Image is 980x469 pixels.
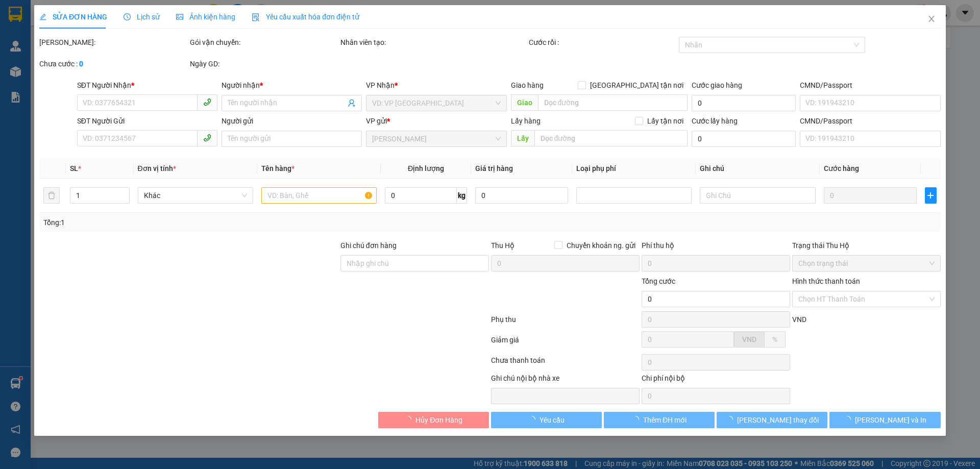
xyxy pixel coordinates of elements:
button: [PERSON_NAME] thay đổi [717,412,827,428]
span: Định lượng [408,164,444,172]
div: Ghi chú nội bộ nhà xe [491,373,640,388]
span: Tổng cước [642,277,675,285]
div: Chi phí nội bộ [642,373,790,388]
span: Khác [144,188,247,203]
span: [GEOGRAPHIC_DATA] tận nơi [586,80,688,91]
span: loading [844,416,855,423]
button: plus [925,187,936,204]
div: Chưa thanh toán [490,355,641,373]
span: picture [176,13,183,20]
div: SĐT Người Gửi [77,115,217,127]
div: Giảm giá [490,334,641,352]
label: Hình thức thanh toán [792,277,860,285]
label: Ghi chú đơn hàng [340,241,397,250]
span: Cước hàng [824,164,859,172]
span: % [772,335,777,343]
div: Phụ thu [490,314,641,332]
span: clock-circle [124,13,131,20]
span: loading [528,416,540,423]
span: user-add [348,99,356,107]
strong: 1900 633 614 [68,25,112,33]
span: Lấy [511,130,534,146]
span: Đơn vị tính [138,164,176,172]
span: Chuyển khoản ng. gửi [562,240,640,251]
span: Chọn trạng thái [798,256,935,271]
span: VND [792,315,806,324]
div: Người gửi [222,115,362,127]
div: Gói vận chuyển: [190,37,338,48]
div: SĐT Người Nhận [77,80,217,91]
span: Giao [511,94,538,111]
span: ĐC: Ngã 3 Easim ,[GEOGRAPHIC_DATA] [4,49,55,59]
span: edit [39,13,46,20]
input: Dọc đường [534,130,688,146]
span: Lấy hàng [511,117,541,125]
th: Ghi chú [696,159,820,179]
div: VP gửi [366,115,507,127]
input: Dọc đường [538,94,688,111]
div: Cước rồi : [529,37,677,48]
span: Lấy tận nơi [643,115,688,127]
span: ---------------------------------------------- [22,70,131,79]
span: SỬA ĐƠN HÀNG [39,13,107,21]
img: logo [4,7,30,32]
span: Lịch sử [124,13,160,21]
span: plus [925,191,936,200]
span: loading [632,416,643,423]
span: close [927,15,936,23]
span: Cư Kuin [373,131,501,146]
button: delete [43,187,60,204]
span: Giá trị hàng [475,164,513,172]
div: [PERSON_NAME]: [39,37,188,48]
span: ĐT:0905 22 58 58 [4,62,42,67]
span: phone [203,134,211,142]
div: Chưa cước : [39,58,188,69]
div: Nhân viên tạo: [340,37,527,48]
input: Cước giao hàng [692,95,796,111]
label: Cước giao hàng [692,81,742,89]
span: Giao hàng [511,81,544,89]
button: Thêm ĐH mới [604,412,715,428]
span: Thêm ĐH mới [643,414,687,426]
span: ĐT: 0935 82 08 08 [78,62,117,67]
span: phone [203,98,211,106]
span: [PERSON_NAME] thay đổi [737,414,819,426]
span: VP Nhận [366,81,395,89]
span: Ảnh kiện hàng [176,13,235,21]
span: VP Gửi: [PERSON_NAME] [4,39,63,44]
b: 0 [79,60,83,68]
button: [PERSON_NAME] và In [830,412,941,428]
input: Ghi Chú [700,187,816,204]
input: VD: Bàn, Ghế [261,187,377,204]
label: Cước lấy hàng [692,117,738,125]
span: loading [404,416,415,423]
span: loading [726,416,737,423]
div: Người nhận [222,80,362,91]
span: Yêu cầu [540,414,565,426]
span: [PERSON_NAME] và In [855,414,926,426]
span: CTY TNHH DLVT TIẾN OANH [38,6,143,15]
span: VP Nhận: [GEOGRAPHIC_DATA] [78,37,129,47]
div: Tổng: 1 [43,217,378,228]
input: Cước lấy hàng [692,131,796,147]
div: Ngày GD: [190,58,338,69]
strong: NHẬN HÀNG NHANH - GIAO TỐC HÀNH [40,17,141,23]
input: 0 [824,187,917,204]
span: Tên hàng [261,164,295,172]
button: Close [917,5,946,34]
div: Trạng thái Thu Hộ [792,240,941,251]
span: SL [70,164,79,172]
span: VND [742,335,756,343]
span: Thu Hộ [491,241,514,250]
span: Hủy Đơn Hàng [415,414,462,426]
span: ĐC: 804 Song Hành, XLHN, P Hiệp Phú Q9 [78,48,143,59]
span: Yêu cầu xuất hóa đơn điện tử [252,13,359,21]
div: CMND/Passport [800,80,940,91]
img: icon [252,13,260,21]
th: Loại phụ phí [572,159,696,179]
span: kg [457,187,467,204]
input: Ghi chú đơn hàng [340,255,489,271]
div: CMND/Passport [800,115,940,127]
button: Yêu cầu [491,412,602,428]
div: Phí thu hộ [642,240,790,255]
